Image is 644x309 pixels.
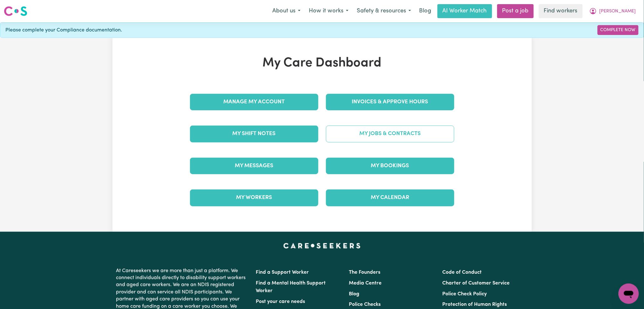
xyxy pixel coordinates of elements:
[326,94,454,110] a: Invoices & Approve Hours
[437,4,492,18] a: AI Worker Match
[353,4,415,18] button: Safety & resources
[598,25,639,35] a: Complete Now
[442,281,510,286] a: Charter of Customer Service
[349,281,382,286] a: Media Centre
[349,270,381,275] a: The Founders
[442,302,507,307] a: Protection of Human Rights
[349,292,360,297] a: Blog
[5,26,122,34] span: Please complete your Compliance documentation.
[497,4,534,18] a: Post a job
[256,299,305,304] a: Post your care needs
[268,4,305,18] button: About us
[415,4,435,18] a: Blog
[442,270,482,275] a: Code of Conduct
[190,126,318,142] a: My Shift Notes
[4,4,27,18] a: Careseekers logo
[539,4,583,18] a: Find workers
[186,56,458,71] h1: My Care Dashboard
[600,8,636,15] span: [PERSON_NAME]
[305,4,353,18] button: How it works
[256,281,326,293] a: Find a Mental Health Support Worker
[585,4,640,18] button: My Account
[326,189,454,206] a: My Calendar
[349,302,381,307] a: Police Checks
[190,94,318,110] a: Manage My Account
[4,5,27,17] img: Careseekers logo
[326,126,454,142] a: My Jobs & Contracts
[190,189,318,206] a: My Workers
[619,284,639,304] iframe: Button to launch messaging window
[256,270,309,275] a: Find a Support Worker
[190,158,318,174] a: My Messages
[283,243,361,248] a: Careseekers home page
[326,158,454,174] a: My Bookings
[442,292,487,297] a: Police Check Policy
